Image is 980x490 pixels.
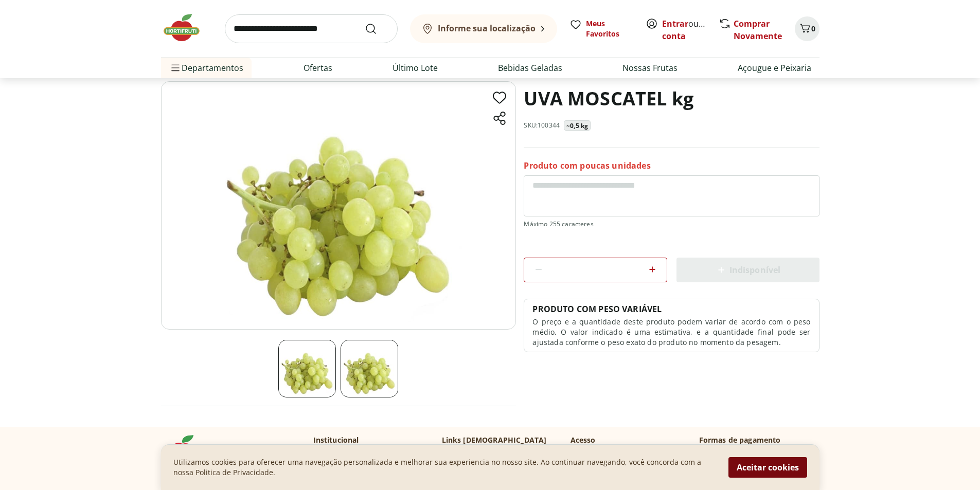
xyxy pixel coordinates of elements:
[738,62,811,74] a: Açougue e Peixaria
[169,56,182,80] button: Menu
[393,62,438,74] a: Último Lote
[524,160,650,171] p: Produto com poucas unidades
[728,457,807,478] button: Aceitar cookies
[278,340,336,397] img: Principal
[438,23,536,34] b: Informe sua localização
[571,435,596,445] p: Acesso
[715,264,781,276] span: Indisponível
[304,62,332,74] a: Ofertas
[734,18,782,42] a: Comprar Novamente
[524,121,560,130] p: SKU: 100344
[662,18,719,42] a: Criar conta
[365,23,389,35] button: Submit Search
[622,62,678,74] a: Nossas Frutas
[341,340,398,397] img: Principal
[410,14,557,43] button: Informe sua localização
[662,18,688,29] a: Entrar
[676,258,819,282] button: Indisponível
[161,12,212,43] img: Hortifruti
[662,17,708,42] span: ou
[498,62,562,74] a: Bebidas Geladas
[225,14,398,43] input: search
[169,56,243,80] span: Departamentos
[566,122,588,130] p: ~0,5 kg
[532,317,810,348] p: O preço e a quantidade deste produto podem variar de acordo com o peso médio. O valor indicado é ...
[161,81,516,330] img: Principal
[442,435,547,445] p: Links [DEMOGRAPHIC_DATA]
[532,303,662,315] p: PRODUTO COM PESO VARIÁVEL
[313,435,359,445] p: Institucional
[524,81,693,116] h1: UVA MOSCATEL kg
[161,435,212,466] img: Hortifruti
[811,24,815,33] span: 0
[699,435,819,445] p: Formas de pagamento
[569,19,633,39] a: Meus Favoritos
[795,16,819,41] button: Carrinho
[586,19,633,39] span: Meus Favoritos
[173,457,716,478] p: Utilizamos cookies para oferecer uma navegação personalizada e melhorar sua experiencia no nosso ...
